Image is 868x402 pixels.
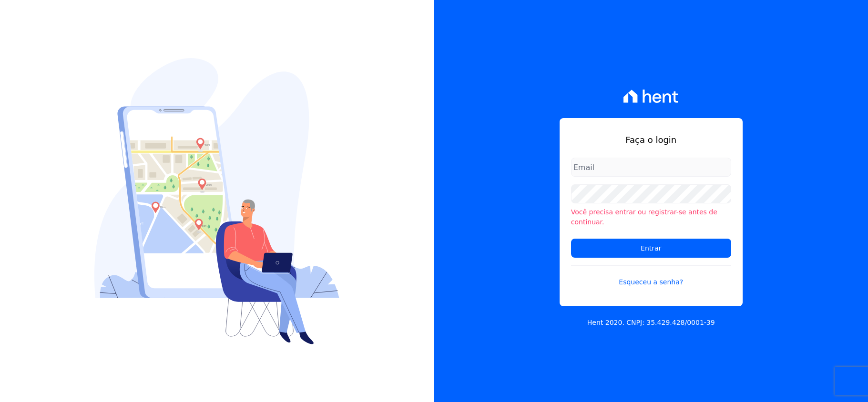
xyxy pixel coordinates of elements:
input: Entrar [571,239,731,258]
input: Email [571,158,731,177]
h1: Faça o login [571,133,731,146]
li: Você precisa entrar ou registrar-se antes de continuar. [571,207,731,227]
a: Esqueceu a senha? [571,265,731,287]
p: Hent 2020. CNPJ: 35.429.428/0001-39 [587,318,715,328]
img: Login [94,58,339,344]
